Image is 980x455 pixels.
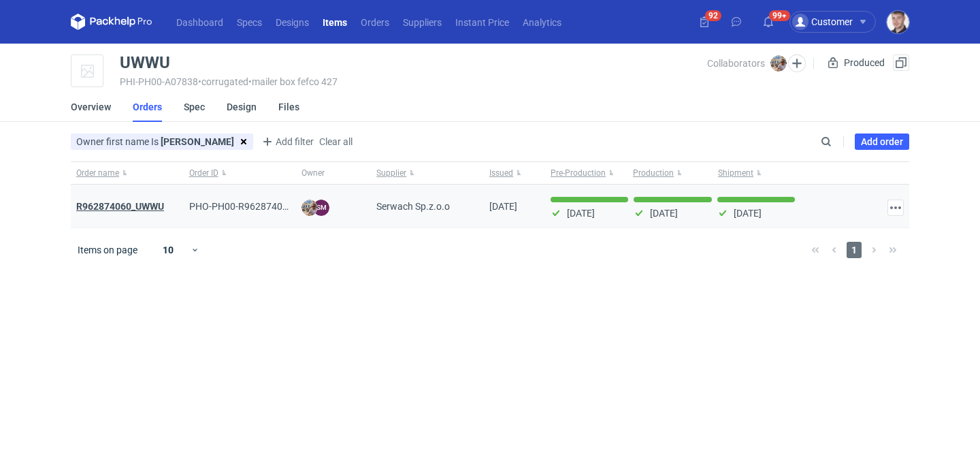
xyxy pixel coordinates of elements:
[789,11,887,33] button: Customer
[376,168,406,178] span: Supplier
[551,168,606,178] span: Pre-Production
[169,14,230,30] a: Dashboard
[301,200,318,216] img: Michał Palasek
[227,92,257,122] a: Design
[230,14,269,30] a: Specs
[313,200,329,216] figcaption: SM
[567,208,595,219] p: [DATE]
[278,92,299,122] a: Files
[516,14,568,30] a: Analytics
[189,168,218,178] span: Order ID
[757,11,779,33] button: 99+
[396,14,448,30] a: Suppliers
[715,162,800,184] button: Shipment
[448,14,516,30] a: Instant Price
[71,162,184,184] button: Order name
[76,168,119,178] span: Order name
[633,168,674,178] span: Production
[120,76,707,87] div: PHI-PH00-A07838
[76,201,164,212] a: R962874060_UWWU
[371,185,484,228] div: Serwach Sp.z.o.o
[354,14,396,30] a: Orders
[71,14,152,30] svg: Packhelp Pro
[269,14,316,30] a: Designs
[545,162,630,184] button: Pre-Production
[484,162,545,184] button: Issued
[734,208,762,219] p: [DATE]
[887,11,909,33] img: Maciej Sikora
[893,54,909,71] button: Duplicate Item
[316,14,354,30] a: Items
[818,134,862,150] input: Search
[630,162,715,184] button: Production
[71,134,234,150] div: Owner first name Is
[887,200,904,216] button: Actions
[718,168,753,178] span: Shipment
[825,54,887,71] div: Produced
[847,242,862,258] span: 1
[301,168,325,178] span: Owner
[788,54,806,72] button: Edit collaborators
[161,136,234,147] strong: [PERSON_NAME]
[184,162,297,184] button: Order ID
[198,76,248,87] span: • corrugated
[693,11,715,33] button: 92
[120,54,170,71] div: UWWU
[189,201,326,212] span: PHO-PH00-R962874060_UWWU
[133,92,162,122] a: Orders
[770,55,787,72] img: Michał Palasek
[248,76,338,87] span: • mailer box fefco 427
[376,200,450,213] span: Serwach Sp.z.o.o
[146,240,191,260] div: 10
[489,168,513,178] span: Issued
[489,201,517,212] span: 17/10/2024
[319,137,353,146] span: Clear all
[71,92,111,122] a: Overview
[371,162,484,184] button: Supplier
[855,134,909,150] a: Add order
[78,243,137,257] span: Items on page
[650,208,678,219] p: [DATE]
[259,134,314,150] button: Add filter
[184,92,205,122] a: Spec
[792,14,853,30] div: Customer
[707,58,765,69] span: Collaborators
[318,134,353,150] button: Clear all
[71,134,234,150] button: Owner first name Is [PERSON_NAME]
